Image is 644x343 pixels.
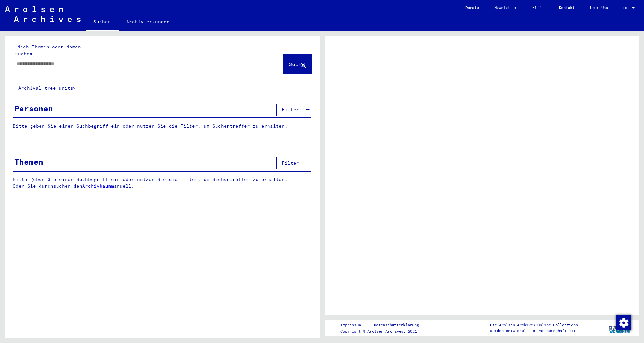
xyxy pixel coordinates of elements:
p: Copyright © Arolsen Archives, 2021 [340,329,427,334]
a: Archivbaum [82,183,111,189]
p: Bitte geben Sie einen Suchbegriff ein oder nutzen Sie die Filter, um Suchertreffer zu erhalten. [13,123,311,130]
mat-label: Nach Themen oder Namen suchen [15,44,81,56]
a: Impressum [340,322,366,329]
span: Filter [282,160,299,166]
span: DE [623,6,631,10]
span: Filter [282,107,299,113]
button: Filter [276,157,304,169]
div: Themen [14,156,43,167]
span: Suche [289,61,305,67]
a: Datenschutzerklärung [369,322,427,329]
button: Suche [283,54,312,74]
img: Zustimmung ändern [616,315,631,330]
div: | [340,322,427,329]
div: Personen [14,103,53,114]
button: Filter [276,104,304,116]
img: Arolsen_neg.svg [5,6,81,22]
button: Archival tree units [13,82,81,94]
a: Archiv erkunden [119,14,177,30]
a: Suchen [86,14,119,31]
p: wurden entwickelt in Partnerschaft mit [490,328,578,334]
p: Bitte geben Sie einen Suchbegriff ein oder nutzen Sie die Filter, um Suchertreffer zu erhalten. O... [13,176,312,190]
p: Die Arolsen Archives Online-Collections [490,322,578,328]
img: yv_logo.png [608,320,632,336]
